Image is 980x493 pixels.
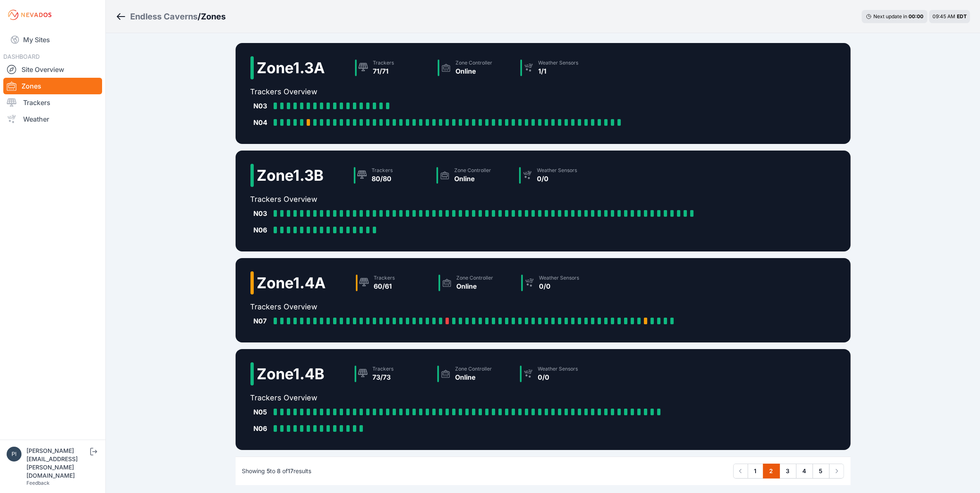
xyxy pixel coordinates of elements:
[254,117,270,127] div: N04
[254,225,270,235] div: N06
[932,13,955,19] span: 09:45 AM
[455,372,492,382] div: Online
[242,467,312,475] p: Showing to of results
[957,13,967,19] span: EDT
[250,392,667,404] h2: Trackers Overview
[353,271,435,294] a: Trackers60/61
[372,167,393,174] div: Trackers
[254,208,270,218] div: N03
[372,174,393,184] div: 80/80
[26,480,50,486] a: Feedback
[250,86,627,98] h2: Trackers Overview
[813,464,830,479] a: 5
[254,316,270,326] div: N07
[518,271,601,294] a: Weather Sensors0/0
[539,281,579,291] div: 0/0
[3,53,40,60] span: DASHBOARD
[457,281,494,291] div: Online
[7,447,21,462] img: piotr.kolodziejczyk@energix-group.com
[539,275,579,281] div: Weather Sensors
[130,11,198,22] a: Endless Caverns
[873,13,907,19] span: Next update in
[373,66,394,76] div: 71/71
[539,60,579,66] div: Weather Sensors
[3,78,102,94] a: Zones
[374,275,395,281] div: Trackers
[456,60,493,66] div: Zone Controller
[26,447,88,480] div: [PERSON_NAME][EMAIL_ADDRESS][PERSON_NAME][DOMAIN_NAME]
[538,366,578,372] div: Weather Sensors
[352,56,434,79] a: Trackers71/71
[254,407,270,417] div: N05
[373,366,394,372] div: Trackers
[455,167,491,174] div: Zone Controller
[3,111,102,127] a: Weather
[201,11,226,22] h3: Zones
[455,174,491,184] div: Online
[537,167,577,174] div: Weather Sensors
[250,194,700,205] h2: Trackers Overview
[373,372,394,382] div: 73/73
[908,13,923,20] div: 00 : 00
[254,101,270,111] div: N03
[3,61,102,78] a: Site Overview
[267,467,270,474] span: 5
[748,464,763,479] a: 1
[516,164,598,187] a: Weather Sensors0/0
[538,372,578,382] div: 0/0
[257,275,326,291] h2: Zone 1.4A
[288,467,294,474] span: 17
[796,464,813,479] a: 4
[351,164,433,187] a: Trackers80/80
[257,60,325,76] h2: Zone 1.3A
[763,464,780,479] a: 2
[277,467,281,474] span: 8
[539,66,579,76] div: 1/1
[7,8,53,22] img: Nevados
[456,66,493,76] div: Online
[250,301,680,313] h2: Trackers Overview
[3,94,102,111] a: Trackers
[517,56,600,79] a: Weather Sensors1/1
[116,6,226,27] nav: Breadcrumb
[373,60,394,66] div: Trackers
[455,366,492,372] div: Zone Controller
[374,281,395,291] div: 60/61
[457,275,494,281] div: Zone Controller
[537,174,577,184] div: 0/0
[257,366,325,382] h2: Zone 1.4B
[517,362,599,385] a: Weather Sensors0/0
[780,464,796,479] a: 3
[198,11,201,22] span: /
[254,424,270,433] div: N06
[733,464,844,479] nav: Pagination
[3,30,102,50] a: My Sites
[257,167,324,184] h2: Zone 1.3B
[351,362,434,385] a: Trackers73/73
